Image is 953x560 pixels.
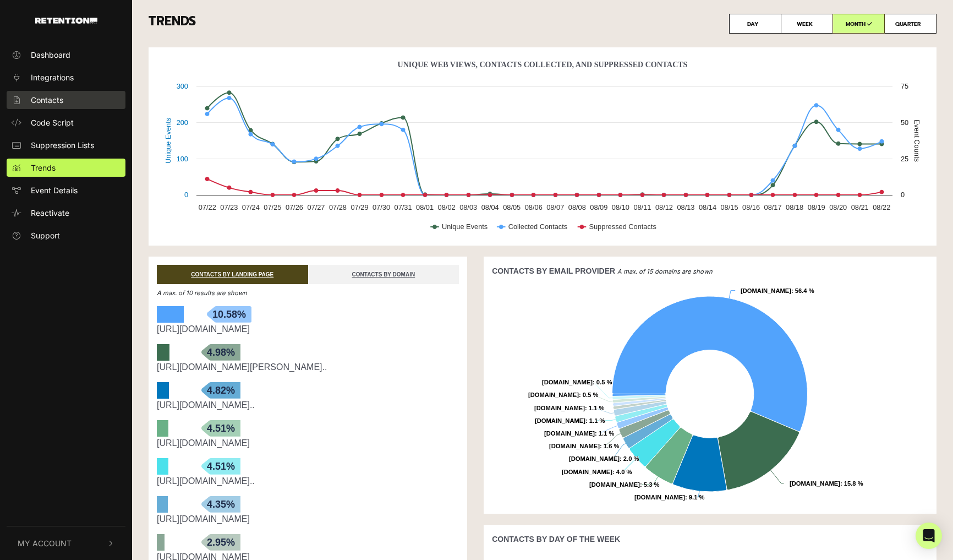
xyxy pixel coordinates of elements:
span: Support [31,230,60,241]
strong: CONTACTS BY DAY OF THE WEEK [492,535,620,543]
span: 10.58% [207,306,251,323]
text: 08/05 [503,203,521,211]
text: 08/10 [612,203,629,211]
span: 4.51% [201,420,240,437]
text: 08/14 [699,203,716,211]
div: https://nclalegal.org/ [157,323,459,336]
a: [URL][DOMAIN_NAME] [157,514,250,524]
label: QUARTER [884,14,936,34]
tspan: [DOMAIN_NAME] [790,480,840,487]
div: https://nclalegal.org/personnel/margot-cleveland/ [157,513,459,526]
text: : 1.1 % [534,405,604,411]
a: [URL][DOMAIN_NAME].. [157,400,255,410]
span: Dashboard [31,49,70,61]
tspan: [DOMAIN_NAME] [562,469,612,475]
div: Open Intercom Messenger [916,523,942,549]
text: : 0.5 % [528,392,598,398]
text: 07/26 [286,203,303,211]
tspan: [DOMAIN_NAME] [535,417,585,424]
text: 07/31 [395,203,412,211]
a: Contacts [7,91,125,109]
text: 08/08 [568,203,586,211]
text: : 9.1 % [634,494,704,501]
text: 07/30 [373,203,390,211]
text: Event Counts [913,119,921,162]
text: 0 [901,191,905,199]
text: Unique Events [164,118,172,164]
text: 08/04 [481,203,499,211]
div: https://nclalegal.org/case/james-joseph-rodden-v-dr-anthony-fauci/ [157,361,459,374]
span: Contacts [31,94,63,106]
span: 4.35% [201,496,240,513]
span: Code Script [31,117,74,128]
a: [URL][DOMAIN_NAME].. [157,476,255,486]
span: Suppression Lists [31,139,94,151]
span: My Account [18,537,72,549]
div: https://nclalegal.org/press_release/ncla-launches-second-lawsuit-against-trump-administrations-un... [157,475,459,488]
text: 07/25 [264,203,281,211]
text: : 4.0 % [562,469,632,475]
text: : 15.8 % [790,480,863,487]
span: Trends [31,162,56,173]
a: CONTACTS BY DOMAIN [308,265,459,284]
tspan: [DOMAIN_NAME] [549,443,600,449]
svg: Unique Web Views, Contacts Collected, And Suppressed Contacts [157,56,928,243]
tspan: [DOMAIN_NAME] [589,481,640,488]
span: 4.82% [201,382,240,399]
tspan: [DOMAIN_NAME] [569,455,620,462]
a: Code Script [7,113,125,132]
text: 07/23 [220,203,238,211]
text: 08/09 [590,203,607,211]
img: Retention.com [35,18,97,24]
a: Support [7,226,125,244]
text: 07/27 [307,203,325,211]
a: CONTACTS BY LANDING PAGE [157,265,308,284]
text: 100 [177,155,188,163]
em: A max. of 15 domains are shown [617,268,713,275]
tspan: [DOMAIN_NAME] [634,494,685,501]
text: : 1.6 % [549,443,619,449]
text: 07/28 [329,203,347,211]
text: 08/20 [829,203,847,211]
span: 2.95% [201,534,240,551]
text: 08/18 [786,203,803,211]
text: 07/24 [242,203,260,211]
text: 07/29 [350,203,368,211]
tspan: [DOMAIN_NAME] [534,405,585,411]
text: 0 [184,191,188,199]
tspan: [DOMAIN_NAME] [542,379,593,385]
text: 200 [177,118,188,127]
span: Reactivate [31,207,69,219]
a: Event Details [7,181,125,199]
text: 25 [901,155,908,163]
a: [URL][DOMAIN_NAME][PERSON_NAME].. [157,362,327,372]
text: Suppressed Contacts [589,222,656,231]
text: 08/19 [808,203,825,211]
text: 08/01 [416,203,434,211]
text: 08/13 [677,203,694,211]
tspan: [DOMAIN_NAME] [741,287,791,294]
text: : 1.1 % [544,430,614,437]
a: Dashboard [7,46,125,64]
button: My Account [7,526,125,560]
text: Unique Web Views, Contacts Collected, And Suppressed Contacts [398,61,688,69]
strong: CONTACTS BY EMAIL PROVIDER [492,267,615,275]
span: Integrations [31,72,74,83]
div: https://nclalegal.org/press_release/ncla-asks-fourth-circuit-to-uphold-pres-trumps-right-to-tell-... [157,399,459,412]
text: 08/21 [851,203,869,211]
span: Event Details [31,184,78,196]
label: WEEK [781,14,833,34]
text: : 0.5 % [542,379,612,385]
a: Reactivate [7,204,125,222]
text: : 2.0 % [569,455,639,462]
text: 08/06 [525,203,543,211]
text: 08/22 [873,203,890,211]
text: Unique Events [442,222,488,231]
text: 08/03 [459,203,477,211]
text: 08/16 [742,203,760,211]
text: 300 [177,82,188,90]
h3: TRENDS [149,14,936,34]
text: 08/17 [764,203,782,211]
text: : 56.4 % [741,287,814,294]
a: Suppression Lists [7,136,125,154]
